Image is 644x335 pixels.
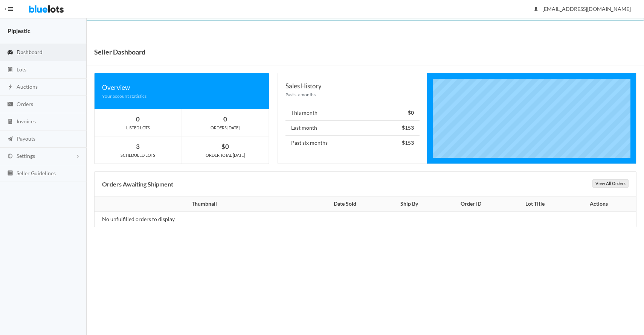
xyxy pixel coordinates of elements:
[534,6,631,12] span: [EMAIL_ADDRESS][DOMAIN_NAME]
[6,118,14,126] ion-icon: calculator
[285,91,420,98] div: Past six months
[223,115,227,123] strong: 0
[17,118,36,124] span: Invoices
[102,82,261,92] div: Overview
[285,135,420,150] li: Past six months
[532,6,540,13] ion-icon: person
[504,197,566,212] th: Lot Title
[402,139,414,146] strong: $153
[310,197,380,212] th: Date Sold
[17,66,26,73] span: Lots
[102,180,173,188] b: Orders Awaiting Shipment
[285,106,420,121] li: This month
[95,152,182,159] div: SCHEDULED LOTS
[17,101,33,107] span: Orders
[6,136,14,143] ion-icon: paper plane
[95,124,182,131] div: LISTED LOTS
[285,120,420,136] li: Last month
[17,153,35,159] span: Settings
[6,84,14,91] ion-icon: flash
[438,197,504,212] th: Order ID
[6,101,14,108] ion-icon: cash
[17,135,35,142] span: Payouts
[221,142,229,150] strong: $0
[592,179,629,188] a: View All Orders
[17,170,56,176] span: Seller Guidelines
[285,81,420,91] div: Sales History
[182,124,269,131] div: ORDERS [DATE]
[95,212,310,227] td: No unfulfilled orders to display
[95,197,310,212] th: Thumbnail
[8,27,31,34] strong: Pipjestic
[402,124,414,131] strong: $153
[566,197,636,212] th: Actions
[136,142,140,150] strong: 3
[6,67,14,74] ion-icon: clipboard
[17,49,43,55] span: Dashboard
[17,83,38,90] span: Auctions
[136,115,140,123] strong: 0
[94,46,145,58] h1: Seller Dashboard
[408,109,414,116] strong: $0
[182,152,269,159] div: ORDER TOTAL [DATE]
[6,49,14,56] ion-icon: speedometer
[380,197,438,212] th: Ship By
[6,153,14,160] ion-icon: cog
[6,170,14,177] ion-icon: list box
[102,92,261,100] div: Your account statistics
